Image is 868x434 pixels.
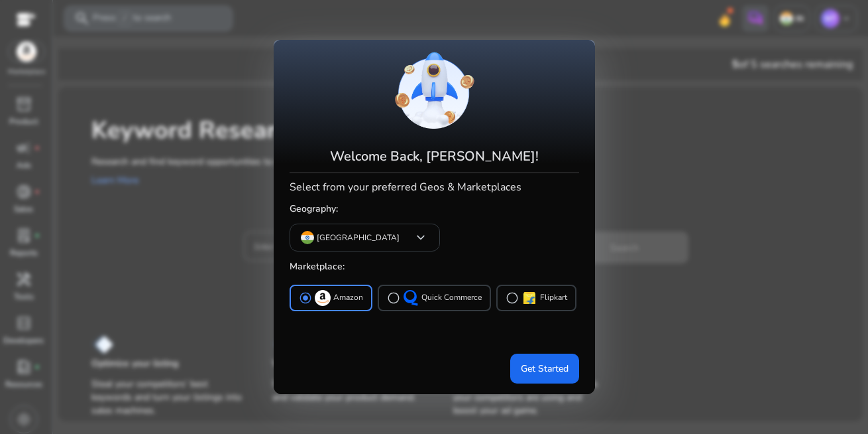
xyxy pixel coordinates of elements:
span: radio_button_unchecked [506,291,519,305]
p: [GEOGRAPHIC_DATA] [317,232,400,244]
img: in.svg [301,231,314,244]
p: Quick Commerce [421,291,482,305]
button: Get Started [510,354,579,384]
h5: Geography: [290,198,579,220]
img: QC-logo.svg [403,290,419,306]
p: Amazon [333,291,363,305]
img: flipkart.svg [521,290,537,306]
span: keyboard_arrow_down [413,230,429,246]
img: amazon.svg [315,290,331,306]
span: radio_button_checked [299,291,312,305]
span: Get Started [521,362,569,376]
p: Flipkart [540,291,567,305]
span: radio_button_unchecked [387,291,400,305]
h5: Marketplace: [290,256,579,278]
